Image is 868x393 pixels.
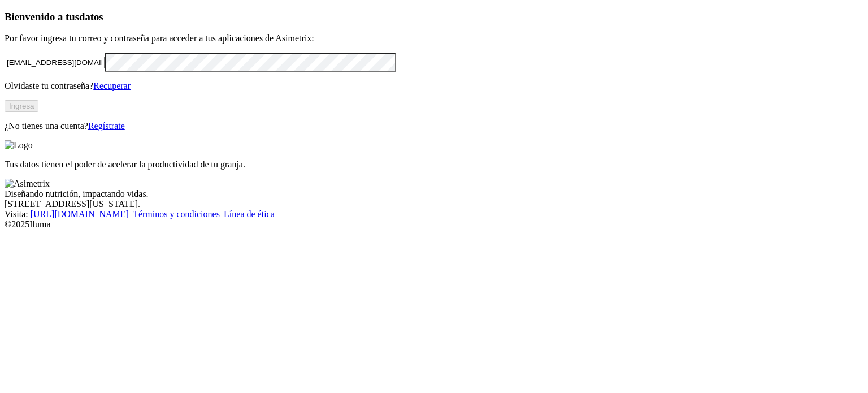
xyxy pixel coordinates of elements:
[5,100,38,112] button: Ingresa
[5,121,863,131] p: ¿No tienes una cuenta?
[5,179,50,189] img: Asimetrix
[5,209,863,219] div: Visita : | |
[79,11,103,23] span: datos
[5,140,33,150] img: Logo
[93,81,131,90] a: Recuperar
[5,199,863,209] div: [STREET_ADDRESS][US_STATE].
[224,209,275,219] a: Línea de ética
[5,189,863,199] div: Diseñando nutrición, impactando vidas.
[88,121,125,131] a: Regístrate
[5,57,105,68] input: Tu correo
[5,81,863,91] p: Olvidaste tu contraseña?
[133,209,220,219] a: Términos y condiciones
[5,33,863,44] p: Por favor ingresa tu correo y contraseña para acceder a tus aplicaciones de Asimetrix:
[5,11,863,23] h3: Bienvenido a tus
[5,159,863,170] p: Tus datos tienen el poder de acelerar la productividad de tu granja.
[31,209,129,219] a: [URL][DOMAIN_NAME]
[5,219,863,230] div: © 2025 Iluma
